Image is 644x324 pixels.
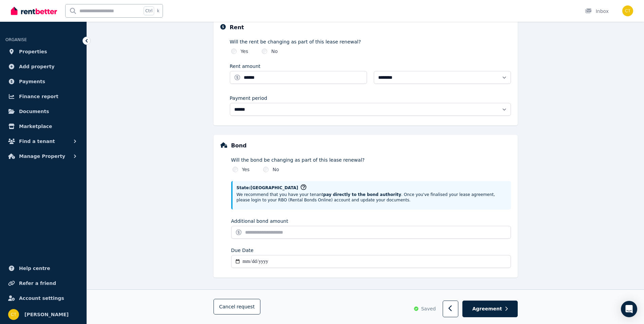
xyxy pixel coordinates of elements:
a: Documents [5,105,81,118]
p: We recommend that you have your tenant . Once you've finalised your lease agreement, please login... [237,192,507,203]
label: Additional bond amount [231,218,288,224]
span: Properties [19,48,47,56]
span: Add property [19,62,55,71]
a: Marketplace [5,120,81,133]
span: Saved [421,306,436,312]
span: Account settings [19,294,64,302]
label: No [273,166,279,173]
span: request [237,304,255,310]
label: Will the bond be changing as part of this lease renewal? [231,157,511,163]
button: Manage Property [5,149,81,163]
div: Open Intercom Messenger [621,301,637,317]
span: Agreement [472,306,502,312]
div: Inbox [585,8,609,15]
img: RentBetter [11,6,57,16]
span: Refer a friend [19,279,56,287]
a: Properties [5,45,81,58]
button: Cancelrequest [214,299,261,315]
label: No [271,48,278,55]
button: Find a tenant [5,134,81,148]
a: Help centre [5,262,81,275]
span: Cancel [219,304,255,310]
span: Find a tenant [19,137,55,145]
span: Ctrl [144,6,154,15]
span: Marketplace [19,122,52,130]
label: Payment period [230,95,267,102]
h5: Rent [230,23,244,32]
span: Help centre [19,264,50,272]
label: Yes [242,166,250,173]
span: k [157,8,159,14]
label: Will the rent be changing as part of this lease renewal? [230,38,511,45]
label: Due Date [231,247,254,254]
span: [PERSON_NAME] [24,310,69,319]
a: Add property [5,60,81,73]
h5: Bond [231,142,247,150]
span: State: [GEOGRAPHIC_DATA] [237,185,298,191]
img: Colleen Thomas [622,5,633,16]
span: Manage Property [19,152,65,160]
a: Account settings [5,291,81,305]
a: Refer a friend [5,276,81,290]
span: Finance report [19,92,58,101]
span: Documents [19,107,49,115]
strong: pay directly to the bond authority [323,192,401,197]
a: Finance report [5,90,81,103]
span: ORGANISE [5,37,27,42]
img: Colleen Thomas [8,309,19,320]
label: Yes [241,48,249,55]
button: Agreement [462,301,517,318]
label: Rent amount [230,63,261,70]
a: Payments [5,75,81,88]
span: Payments [19,77,45,86]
